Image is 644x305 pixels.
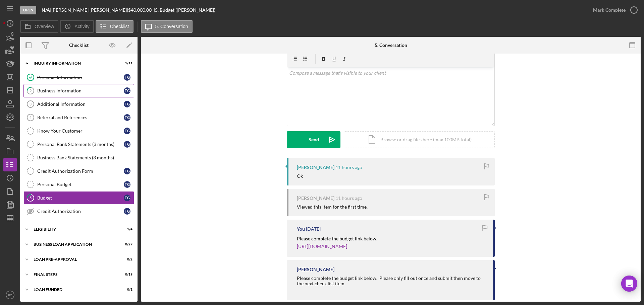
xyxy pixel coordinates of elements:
div: T G [124,74,130,81]
b: N/A [42,7,50,13]
div: 1 / 11 [120,61,132,65]
div: $40,000.00 [128,7,154,13]
time: 2025-08-29 02:56 [335,165,362,170]
a: 3Additional InformationTG [23,97,134,111]
div: You [297,226,305,232]
div: Credit Authorization Form [37,168,124,174]
a: 2Business InformationTG [23,84,134,97]
time: 2025-08-27 13:45 [306,226,321,232]
div: INQUIRY INFORMATION [34,61,116,65]
div: 0 / 1 [120,288,132,292]
button: Activity [60,20,94,33]
div: Personal Information [37,75,124,80]
div: T G [124,195,130,201]
label: Overview [35,24,54,29]
a: Know Your CustomerTG [23,124,134,138]
div: Checklist [69,43,89,48]
div: [PERSON_NAME] [297,196,334,201]
div: Budget [37,195,124,201]
time: 2025-08-29 02:55 [335,196,362,201]
div: LOAN FUNDED [34,288,116,292]
a: 5BudgetTG [23,191,134,205]
tspan: 3 [30,102,32,106]
div: T G [124,128,130,134]
div: | 5. Budget ([PERSON_NAME]) [154,7,215,13]
div: FINAL STEPS [34,273,116,277]
div: 5. Conversation [375,43,407,48]
tspan: 2 [30,88,32,93]
label: Activity [74,24,89,29]
div: ELIGIBILITY [34,227,116,231]
a: Credit Authorization FormTG [23,164,134,178]
div: [PERSON_NAME] [PERSON_NAME] | [51,7,128,13]
div: Open [20,6,36,14]
div: T G [124,87,130,94]
div: Additional Information [37,101,124,107]
label: Checklist [110,24,129,29]
div: T G [124,141,130,148]
div: Referral and References [37,115,124,120]
button: Overview [20,20,58,33]
div: Personal Bank Statements (3 months) [37,142,124,147]
div: Please complete the budget link below. Please only fill out once and submit then move to the next... [297,276,486,286]
mark: Please complete the budget link below. [297,236,377,241]
a: Business Bank Statements (3 months) [23,151,134,164]
button: Mark Complete [586,3,641,17]
div: Business Information [37,88,124,93]
div: 1 / 4 [120,227,132,231]
div: Personal Budget [37,182,124,187]
text: FC [8,293,12,297]
div: [PERSON_NAME] [297,267,334,272]
a: 4Referral and ReferencesTG [23,111,134,124]
div: Credit Authorization [37,209,124,214]
tspan: 5 [30,196,32,200]
label: 5. Conversation [155,24,188,29]
a: [URL][DOMAIN_NAME] [297,243,347,249]
div: T G [124,181,130,188]
div: [PERSON_NAME] [297,165,334,170]
button: Checklist [96,20,133,33]
div: 0 / 2 [120,257,132,261]
div: Mark Complete [593,3,626,17]
a: Personal Bank Statements (3 months)TG [23,138,134,151]
div: LOAN PRE-APPROVAL [34,257,116,261]
div: Know Your Customer [37,128,124,134]
div: T G [124,114,130,121]
button: FC [3,288,17,302]
button: Send [287,131,340,148]
div: Ok [297,173,303,179]
button: 5. Conversation [141,20,193,33]
div: BUSINESS LOAN APPLICATION [34,242,116,246]
div: Send [309,131,319,148]
tspan: 4 [30,116,32,120]
a: Personal InformationTG [23,71,134,84]
div: Open Intercom Messenger [621,276,637,292]
div: 0 / 19 [120,273,132,277]
div: Viewed this item for the first time. [297,204,368,210]
div: Business Bank Statements (3 months) [37,155,134,160]
a: Credit AuthorizationTG [23,205,134,218]
div: T G [124,101,130,107]
div: T G [124,208,130,215]
div: T G [124,168,130,174]
div: 0 / 27 [120,242,132,246]
a: Personal BudgetTG [23,178,134,191]
div: | [42,7,51,13]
